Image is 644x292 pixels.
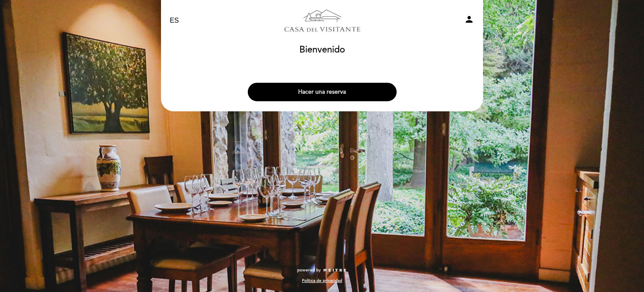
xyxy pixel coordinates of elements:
[299,45,345,55] h1: Bienvenido
[297,267,347,273] a: powered by
[270,9,374,32] a: Casa del Visitante de Bodega [GEOGRAPHIC_DATA][PERSON_NAME]
[297,267,321,273] span: powered by
[302,278,342,284] a: Política de privacidad
[464,14,474,27] button: person
[464,14,474,24] i: person
[248,83,397,101] button: Hacer una reserva
[323,268,347,273] img: MEITRE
